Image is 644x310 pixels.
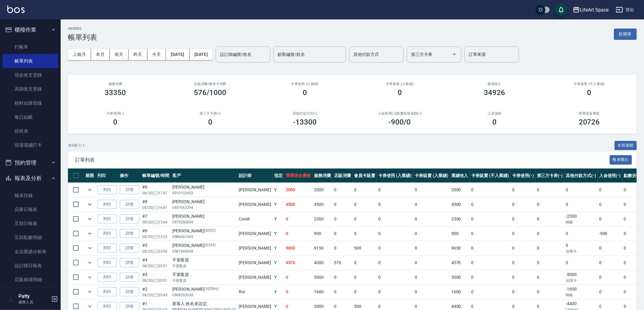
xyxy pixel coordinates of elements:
td: #3 [141,270,171,284]
td: 0 [352,270,377,284]
td: [PERSON_NAME] [237,270,272,284]
td: 0 [535,197,565,212]
td: 0 [377,241,413,255]
a: 報表目錄 [2,189,58,203]
button: expand row [85,200,94,209]
td: Y [273,227,284,241]
td: 0 [511,241,535,255]
td: 0 [413,256,450,270]
th: 設計師 [237,169,272,183]
p: 信用卡 [566,249,596,254]
td: 0 [332,227,352,241]
td: -1600 [564,285,598,299]
td: #6 [141,227,171,241]
td: 5000 [312,270,332,284]
button: 列印 [97,185,117,195]
h3: 0 [303,88,307,97]
td: 0 [377,285,413,299]
a: 詳情 [120,185,139,195]
td: 0 [598,197,622,212]
td: 0 [352,285,377,299]
th: 其他付款方式(-) [564,169,598,183]
td: 0 [377,227,413,241]
td: 4500 [284,197,313,212]
td: 0 [352,227,377,241]
td: 0 [377,270,413,284]
button: 上個月 [68,49,91,60]
td: 0 [332,183,352,197]
td: [PERSON_NAME] [237,183,272,197]
button: expand row [85,244,94,253]
a: 高階收支登錄 [2,82,58,96]
td: 0 [470,227,511,241]
td: 0 [564,197,598,212]
th: 卡券販賣 (不入業績) [470,169,511,183]
a: 現金收支登錄 [2,68,58,82]
td: 1600 [312,285,332,299]
td: Roi [237,285,272,299]
td: 0 [332,270,352,284]
td: #5 [141,241,171,255]
button: 列印 [97,258,117,267]
h2: 入金儲值 [454,111,535,115]
button: save [555,4,567,16]
button: 今天 [147,49,166,60]
td: 0 [511,270,535,284]
h2: 店販消費 /會員卡消費 [170,82,251,86]
td: Coodi [237,212,272,226]
p: 0975200899 [172,220,236,225]
h3: -13300 [293,118,317,126]
th: 操作 [118,169,141,183]
td: 0 [284,227,313,241]
th: 業績收入 [450,169,470,183]
td: 0 [535,256,565,270]
td: [PERSON_NAME] [237,241,272,255]
td: Y [273,270,284,284]
a: 現場電腦打卡 [2,138,58,152]
td: 0 [535,183,565,197]
button: expand row [85,258,94,267]
td: 0 [564,241,598,255]
h2: 卡券販賣 (入業績) [360,82,440,86]
div: [PERSON_NAME] [172,286,236,292]
td: [PERSON_NAME] [237,197,272,212]
a: 報表匯出 [610,157,632,162]
td: 0 [352,212,377,226]
a: 新開單 [614,31,637,37]
td: 0 [284,270,313,284]
button: 列印 [97,200,117,209]
td: 0 [598,270,622,284]
p: 08/20 (三) 15:25 [142,234,169,240]
button: 預約管理 [2,155,58,171]
p: 不留客資 [172,263,236,269]
td: 0 [598,212,622,226]
td: 0 [535,241,565,255]
td: 0 [332,197,352,212]
td: 0 [413,241,450,255]
td: Y [273,183,284,197]
button: 列印 [97,244,117,253]
div: 新客人 姓名未設定 [172,301,236,307]
p: 0908293039 [172,292,236,298]
div: 不留客資 [172,271,236,278]
button: [DATE] [190,49,213,60]
td: 0 [564,183,598,197]
th: 卡券販賣 (入業績) [413,169,450,183]
p: 08/20 (三) 15:44 [142,220,169,225]
button: 報表匯出 [610,155,632,165]
div: [PERSON_NAME] [172,184,236,190]
td: 0 [470,270,511,284]
td: 0 [564,256,598,270]
h3: 0 [208,118,212,126]
td: 2300 [312,212,332,226]
button: 列印 [97,273,117,282]
td: 0 [598,285,622,299]
td: 0 [470,241,511,255]
td: 0 [413,285,450,299]
p: 信用卡 [566,278,596,283]
h3: 34926 [484,88,505,97]
td: 4500 [312,197,332,212]
td: 0 [598,183,622,197]
td: 0 [535,227,565,241]
a: 詳情 [120,229,139,238]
